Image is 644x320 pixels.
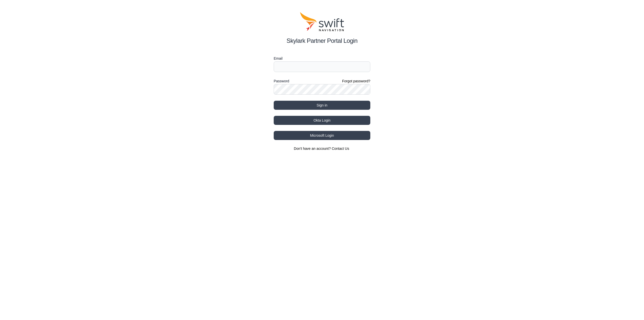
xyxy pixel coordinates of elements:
[274,101,370,110] button: Sign in
[274,55,370,61] label: Email
[274,116,370,125] button: Okta Login
[274,36,370,45] h2: Skylark Partner Portal Login
[274,78,289,84] label: Password
[274,146,370,151] section: Don't have an account?
[342,79,370,84] a: Forgot password?
[274,131,370,140] button: Microsoft Login
[332,147,349,151] a: Contact Us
